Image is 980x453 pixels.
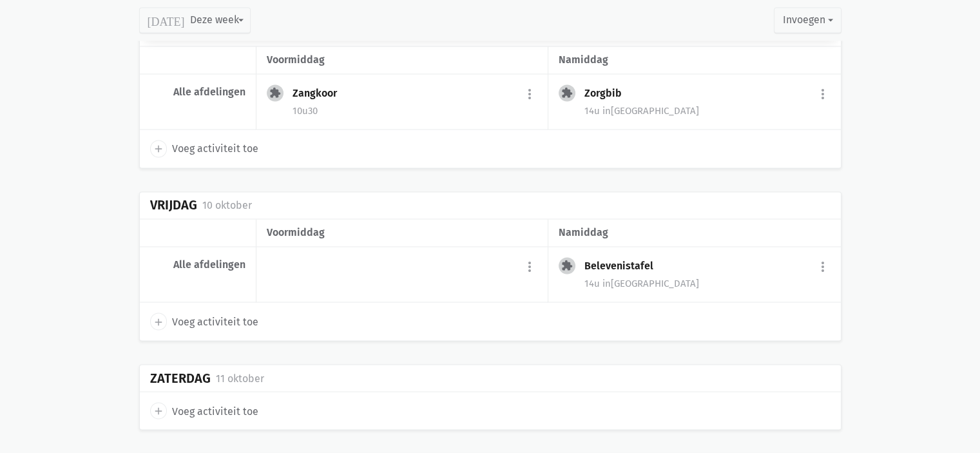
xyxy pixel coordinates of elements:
[267,224,537,241] div: voormiddag
[172,313,258,330] span: Voeg activiteit toe
[267,52,537,68] div: voormiddag
[602,105,611,117] span: in
[202,197,252,214] div: 10 oktober
[148,15,185,26] i: [DATE]
[584,87,632,100] div: Zorgbib
[602,105,699,117] span: [GEOGRAPHIC_DATA]
[150,198,197,213] div: Vrijdag
[774,8,841,34] button: Invoegen
[150,86,245,99] div: Alle afdelingen
[150,313,258,329] a: add Voeg activiteit toe
[561,87,573,99] i: extension
[139,8,251,34] button: Deze week
[584,105,600,117] span: 14u
[172,140,258,157] span: Voeg activiteit toe
[216,370,264,387] div: 11 oktober
[584,278,600,289] span: 14u
[293,105,318,117] span: 10u30
[153,316,164,327] i: add
[602,278,699,289] span: [GEOGRAPHIC_DATA]
[172,403,258,419] span: Voeg activiteit toe
[150,402,258,419] a: add Voeg activiteit toe
[559,224,830,241] div: namiddag
[293,87,347,100] div: Zangkoor
[561,260,573,271] i: extension
[559,52,830,68] div: namiddag
[602,278,611,289] span: in
[150,371,211,385] div: Zaterdag
[150,140,258,157] a: add Voeg activiteit toe
[269,87,281,99] i: extension
[150,258,245,271] div: Alle afdelingen
[153,143,164,155] i: add
[584,260,664,273] div: Belevenistafel
[153,405,164,416] i: add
